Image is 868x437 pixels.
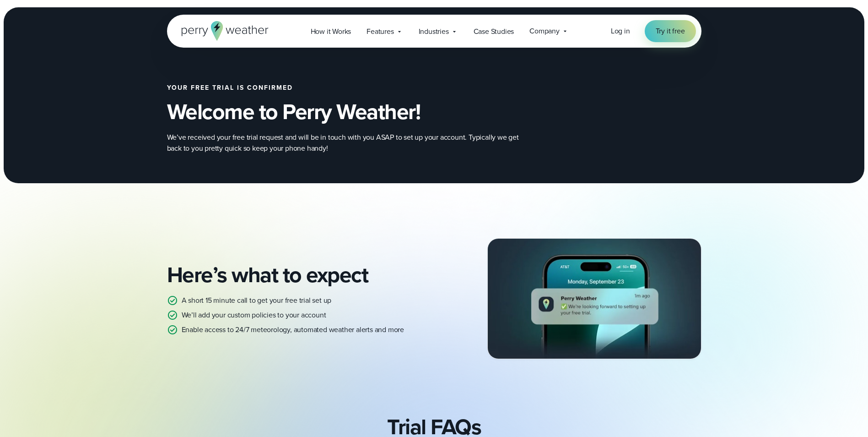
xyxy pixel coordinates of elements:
[303,22,359,41] a: How it Works
[645,20,696,42] a: Try it free
[182,295,332,306] p: A short 15 minute call to get your free trial set up
[611,26,630,37] a: Log in
[611,26,630,36] span: Log in
[656,26,685,37] span: Try it free
[167,132,533,154] p: We’ve received your free trial request and will be in touch with you ASAP to set up your account....
[474,26,514,37] span: Case Studies
[167,262,427,288] h2: Here’s what to expect
[182,310,326,321] p: We’ll add your custom policies to your account
[167,84,564,92] h2: Your free trial is confirmed
[167,99,564,125] h2: Welcome to Perry Weather!
[466,22,522,41] a: Case Studies
[419,26,449,37] span: Industries
[367,26,394,37] span: Features
[182,324,404,335] p: Enable access to 24/7 meteorology, automated weather alerts and more
[311,26,351,37] span: How it Works
[529,26,560,37] span: Company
